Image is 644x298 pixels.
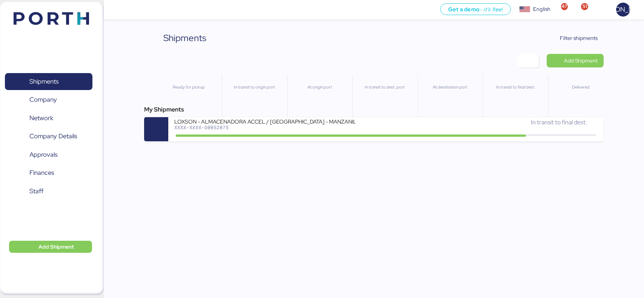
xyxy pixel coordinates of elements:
[29,167,54,178] span: Finances
[356,84,414,90] div: In transit to dest. port
[163,31,206,45] div: Shipments
[5,91,92,109] a: Company
[560,34,598,43] span: Filter shipments
[38,242,74,251] span: Add Shipment
[9,241,92,253] button: Add Shipment
[421,84,480,90] div: At destination port
[5,146,92,164] a: Approvals
[5,73,92,90] a: Shipments
[144,105,603,114] div: My Shipments
[552,84,610,90] div: Delivered
[174,125,355,130] div: XXXX-XXXX-O0052075
[486,84,545,90] div: In transit to final dest.
[29,113,53,124] span: Network
[564,56,598,65] span: Add Shipment
[108,3,121,16] button: Menu
[29,94,57,105] span: Company
[5,183,92,200] a: Staff
[174,118,355,124] div: LOXSON - ALMACENADORA ACCEL / [GEOGRAPHIC_DATA] - MANZANILLO / MBL: COSU6426645690 - HBL: SZML250...
[547,54,604,67] a: Add Shipment
[531,118,587,126] span: In transit to final dest.
[533,5,550,13] div: English
[159,84,218,90] div: Ready for pickup
[544,31,604,45] button: Filter shipments
[29,149,57,160] span: Approvals
[29,186,43,197] span: Staff
[29,76,58,87] span: Shipments
[5,128,92,145] a: Company Details
[290,84,349,90] div: At origin port
[29,131,77,142] span: Company Details
[5,164,92,182] a: Finances
[225,84,284,90] div: In transit to origin port
[5,110,92,127] a: Network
